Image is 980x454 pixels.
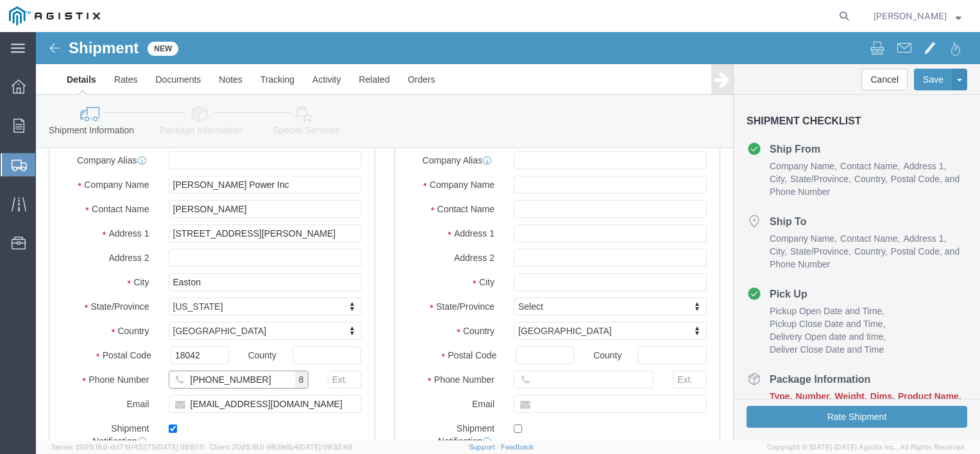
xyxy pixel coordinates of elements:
span: [DATE] 09:32:48 [298,443,352,451]
span: Louis Ortiz [874,9,947,23]
a: Feedback [501,443,534,451]
img: logo [9,6,100,26]
span: [DATE] 09:51:11 [156,443,204,451]
span: Server: 2025.18.0-dd719145275 [51,443,204,451]
button: [PERSON_NAME] [873,8,962,24]
a: Support [469,443,501,451]
iframe: FS Legacy Container [36,32,980,441]
span: Copyright © [DATE]-[DATE] Agistix Inc., All Rights Reserved [767,442,965,453]
span: Client: 2025.18.0-9839db4 [210,443,352,451]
